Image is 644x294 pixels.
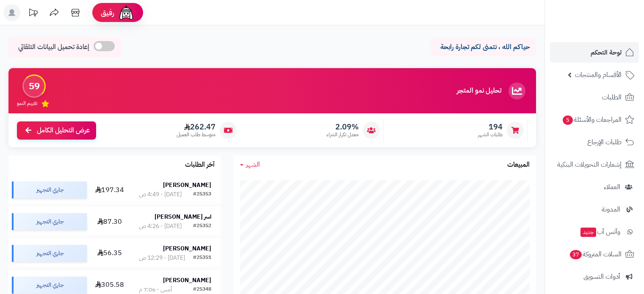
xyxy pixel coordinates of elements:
span: عرض التحليل الكامل [37,126,90,135]
a: المراجعات والأسئلة5 [550,110,639,130]
a: الطلبات [550,87,639,107]
span: معدل تكرار الشراء [326,131,359,138]
a: السلات المتروكة37 [550,244,639,264]
h3: المبيعات [507,161,530,169]
td: 87.30 [90,206,129,237]
a: لوحة التحكم [550,42,639,63]
span: إشعارات التحويلات البنكية [557,159,622,170]
span: لوحة التحكم [591,47,622,58]
div: جاري التجهيز [12,245,87,262]
strong: [PERSON_NAME] [163,244,211,253]
a: تحديثات المنصة [22,4,44,23]
div: جاري التجهيز [12,181,87,198]
a: طلبات الإرجاع [550,132,639,152]
div: [DATE] - 12:29 ص [139,254,185,262]
strong: [PERSON_NAME] [163,181,211,190]
strong: اسر [PERSON_NAME] [155,212,211,221]
span: جديد [580,228,596,237]
strong: [PERSON_NAME] [163,276,211,285]
span: السلات المتروكة [569,248,622,260]
span: طلبات الإرجاع [587,136,622,148]
div: #25353 [193,190,211,199]
span: الأقسام والمنتجات [575,69,622,81]
a: العملاء [550,177,639,197]
td: 56.35 [90,238,129,269]
td: 197.34 [90,174,129,206]
div: جاري التجهيز [12,213,87,230]
span: رفيق [101,8,114,18]
span: 194 [478,122,503,132]
a: وآتس آبجديد [550,222,639,242]
span: أدوات التسويق [583,271,620,283]
div: جاري التجهيز [12,277,87,294]
span: المراجعات والأسئلة [562,114,622,126]
div: [DATE] - 4:26 ص [139,222,182,231]
img: ai-face.png [118,4,135,21]
div: أمس - 7:06 م [139,286,172,294]
a: إشعارات التحويلات البنكية [550,154,639,175]
div: #25351 [193,254,211,262]
a: عرض التحليل الكامل [17,121,96,140]
a: المدونة [550,199,639,220]
span: طلبات الشهر [478,131,503,138]
span: المدونة [602,203,620,215]
span: وآتس آب [580,226,620,238]
a: أدوات التسويق [550,267,639,287]
div: #25348 [193,286,211,294]
span: 37 [570,250,582,259]
span: 2.09% [326,122,359,132]
span: 5 [563,115,573,125]
span: العملاء [604,181,620,193]
a: الشهر [240,160,260,170]
span: إعادة تحميل البيانات التلقائي [18,42,89,52]
h3: آخر الطلبات [185,161,215,169]
div: #25352 [193,222,211,231]
span: الطلبات [602,91,622,103]
div: [DATE] - 4:49 ص [139,190,182,199]
span: تقييم النمو [17,100,37,107]
p: حياكم الله ، نتمنى لكم تجارة رابحة [437,42,530,52]
span: 262.47 [177,122,216,132]
span: الشهر [246,159,260,170]
img: logo-2.png [586,23,636,41]
h3: تحليل نمو المتجر [457,87,501,95]
span: متوسط طلب العميل [177,131,216,138]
